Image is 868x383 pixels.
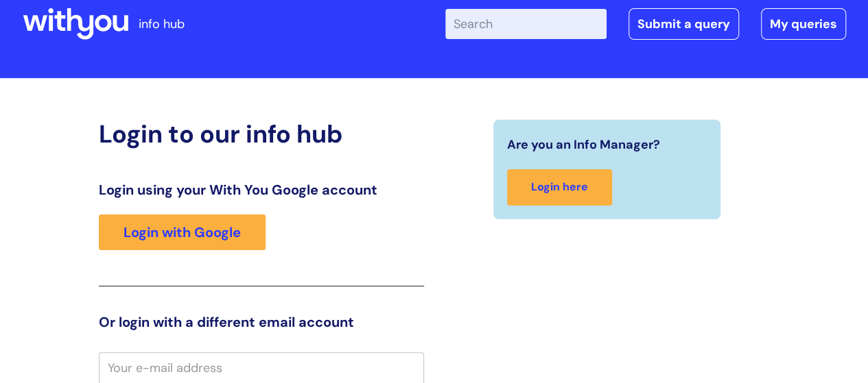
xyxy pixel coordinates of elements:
[507,169,612,206] a: Login here
[445,9,607,39] input: Search
[139,13,185,35] p: info hub
[99,214,266,250] a: Login with Google
[99,182,424,198] h3: Login using your With You Google account
[507,134,660,156] span: Are you an Info Manager?
[99,314,424,330] h3: Or login with a different email account
[761,8,846,40] a: My queries
[99,119,424,149] h2: Login to our info hub
[629,8,739,40] a: Submit a query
